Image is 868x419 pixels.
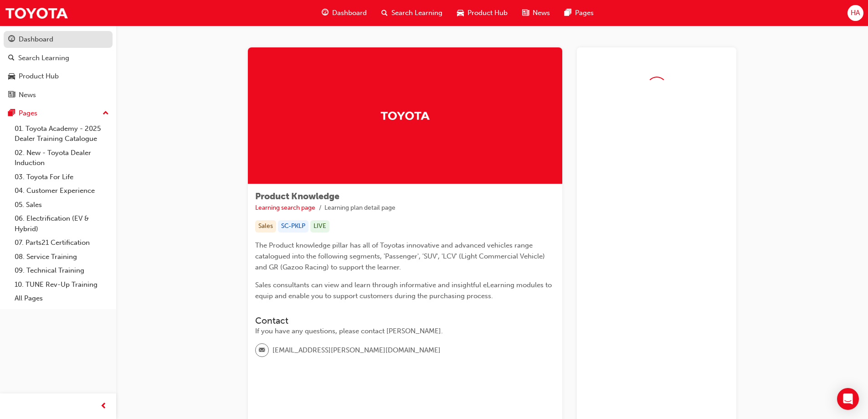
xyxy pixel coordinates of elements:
[557,4,601,22] a: pages-iconPages
[11,198,113,212] a: 05. Sales
[522,7,529,19] span: news-icon
[851,8,860,18] span: HA
[19,108,37,119] div: Pages
[11,212,113,236] a: 06. Electrification (EV & Hybrid)
[11,291,113,305] a: All Pages
[259,345,265,357] span: email-icon
[310,220,329,233] div: LIVE
[8,109,15,118] span: pages-icon
[8,72,15,81] span: car-icon
[11,184,113,198] a: 04. Customer Experience
[4,31,113,48] a: Dashboard
[8,54,15,62] span: search-icon
[255,281,554,300] span: Sales consultants can view and learn through informative and insightful eLearning modules to equi...
[278,220,308,233] div: SC-PKLP
[4,68,113,85] a: Product Hub
[11,250,113,264] a: 08. Service Training
[19,90,36,100] div: News
[11,278,113,292] a: 10. TUNE Rev-Up Training
[533,8,550,18] span: News
[255,326,555,336] div: If you have any questions, please contact [PERSON_NAME].
[100,401,107,412] span: prev-icon
[450,4,515,22] a: car-iconProduct Hub
[381,7,388,19] span: search-icon
[255,316,555,326] h3: Contact
[457,7,464,19] span: car-icon
[4,50,113,67] a: Search Learning
[575,8,594,18] span: Pages
[255,241,547,271] span: The Product knowledge pillar has all of Toyotas innovative and advanced vehicles range catalogued...
[332,8,367,18] span: Dashboard
[4,105,113,122] button: Pages
[322,7,329,19] span: guage-icon
[11,170,113,184] a: 03. Toyota For Life
[8,91,15,99] span: news-icon
[11,264,113,278] a: 09. Technical Training
[4,87,113,103] a: News
[515,4,557,22] a: news-iconNews
[380,108,430,124] img: Trak
[374,4,450,22] a: search-iconSearch Learning
[11,236,113,250] a: 07. Parts21 Certification
[467,8,508,18] span: Product Hub
[565,7,571,19] span: pages-icon
[272,345,441,356] span: [EMAIL_ADDRESS][PERSON_NAME][DOMAIN_NAME]
[255,220,276,233] div: Sales
[11,122,113,146] a: 01. Toyota Academy - 2025 Dealer Training Catalogue
[324,203,395,213] li: Learning plan detail page
[5,3,68,23] img: Trak
[314,4,374,22] a: guage-iconDashboard
[837,388,859,410] div: Open Intercom Messenger
[19,34,53,45] div: Dashboard
[4,29,113,105] button: DashboardSearch LearningProduct HubNews
[103,108,109,119] span: up-icon
[11,146,113,170] a: 02. New - Toyota Dealer Induction
[8,36,15,44] span: guage-icon
[847,5,863,21] button: HA
[255,191,339,202] span: Product Knowledge
[18,53,69,63] div: Search Learning
[391,8,442,18] span: Search Learning
[19,71,59,82] div: Product Hub
[255,204,315,212] a: Learning search page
